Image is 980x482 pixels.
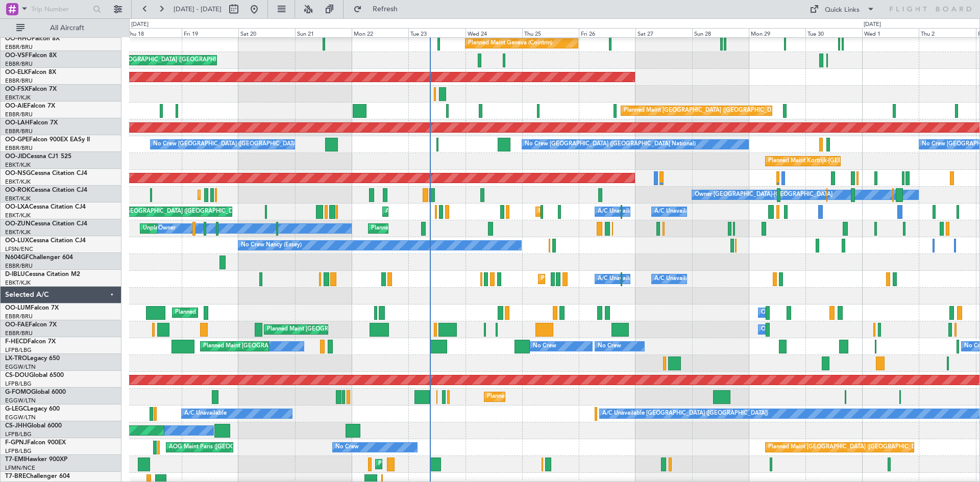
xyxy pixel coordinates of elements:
span: F-HECD [5,339,28,345]
span: G-LEGC [5,406,27,412]
a: EGGW/LTN [5,363,36,371]
a: EBBR/BRU [5,329,33,337]
div: No Crew [335,440,359,455]
span: OO-NSG [5,170,31,176]
span: OO-LUM [5,305,31,311]
div: Fri 19 [182,28,238,37]
a: OO-HHOFalcon 8X [5,36,60,42]
a: EGGW/LTN [5,414,36,421]
div: Planned Maint Kortrijk-[GEOGRAPHIC_DATA] [538,204,657,219]
a: OO-FAEFalcon 7X [5,322,57,328]
span: OO-ROK [5,187,31,193]
div: Sat 27 [635,28,692,37]
a: OO-FSXFalcon 7X [5,86,57,92]
span: F-GPNJ [5,440,27,446]
div: Planned Maint [GEOGRAPHIC_DATA] ([GEOGRAPHIC_DATA]) [203,339,364,354]
a: OO-NSGCessna Citation CJ4 [5,170,87,176]
a: OO-VSFFalcon 8X [5,53,57,59]
div: Planned Maint [GEOGRAPHIC_DATA] ([GEOGRAPHIC_DATA] National) [175,305,360,320]
div: Planned Maint [GEOGRAPHIC_DATA] ([GEOGRAPHIC_DATA]) [487,389,648,404]
a: EBKT/KJK [5,229,31,236]
button: All Aircraft [11,20,111,36]
a: EBKT/KJK [5,195,31,202]
a: CS-JHHGlobal 6000 [5,423,62,429]
div: Unplanned Maint [GEOGRAPHIC_DATA]-[GEOGRAPHIC_DATA] [143,221,308,236]
a: EBKT/KJK [5,178,31,186]
span: OO-ZUN [5,221,31,227]
span: Refresh [364,6,407,13]
span: OO-FSX [5,86,29,92]
a: EBBR/BRU [5,128,33,135]
div: Sun 28 [692,28,749,37]
div: Owner [158,221,176,236]
a: D-IBLUCessna Citation M2 [5,271,80,277]
div: Planned Maint Nice ([GEOGRAPHIC_DATA]) [541,271,655,287]
a: N604GFChallenger 604 [5,255,73,261]
a: F-HECDFalcon 7X [5,339,56,345]
a: LFMN/NCE [5,464,35,472]
a: OO-LXACessna Citation CJ4 [5,204,86,210]
span: T7-EMI [5,456,25,463]
div: No Crew [GEOGRAPHIC_DATA] ([GEOGRAPHIC_DATA] National) [153,137,324,152]
div: Quick Links [825,5,860,15]
div: No Crew [GEOGRAPHIC_DATA] ([GEOGRAPHIC_DATA] National) [525,137,696,152]
div: Sat 20 [238,28,295,37]
a: EBBR/BRU [5,313,33,320]
a: OO-LAHFalcon 7X [5,120,58,126]
div: Planned Maint Kortrijk-[GEOGRAPHIC_DATA] [768,154,887,169]
a: OO-ELKFalcon 8X [5,69,56,75]
div: Planned Maint Geneva (Cointrin) [468,36,552,51]
button: Quick Links [804,1,880,17]
div: Thu 2 [919,28,975,37]
div: A/C Unavailable [GEOGRAPHIC_DATA] ([GEOGRAPHIC_DATA] National) [598,271,788,287]
span: G-FOMO [5,389,31,395]
span: OO-LXA [5,204,29,210]
a: OO-LUXCessna Citation CJ4 [5,238,86,244]
div: Mon 29 [749,28,805,37]
div: Planned Maint Kortrijk-[GEOGRAPHIC_DATA] [371,221,490,236]
a: EBBR/BRU [5,111,33,118]
a: LFPB/LBG [5,447,32,455]
span: OO-JID [5,154,27,160]
div: AOG Maint Paris ([GEOGRAPHIC_DATA]) [169,440,276,455]
span: OO-AIE [5,103,27,109]
div: [DATE] [131,20,149,29]
a: T7-BREChallenger 604 [5,473,70,479]
div: Planned Maint [GEOGRAPHIC_DATA] ([GEOGRAPHIC_DATA]) [85,204,246,219]
a: EBBR/BRU [5,144,33,152]
a: OO-JIDCessna CJ1 525 [5,154,71,160]
a: EBBR/BRU [5,262,33,270]
div: Mon 22 [352,28,408,37]
span: OO-LAH [5,120,30,126]
a: OO-GPEFalcon 900EX EASy II [5,137,90,143]
div: Wed 24 [465,28,522,37]
div: Owner Melsbroek Air Base [761,305,830,320]
a: OO-LUMFalcon 7X [5,305,59,311]
a: OO-ROKCessna Citation CJ4 [5,187,87,193]
span: CS-DOU [5,372,29,378]
div: Planned Maint [GEOGRAPHIC_DATA] ([GEOGRAPHIC_DATA]) [624,103,785,118]
a: G-LEGCLegacy 600 [5,406,60,412]
a: EBBR/BRU [5,77,33,85]
span: LX-TRO [5,356,27,362]
span: D-IBLU [5,271,25,277]
div: Planned Maint [GEOGRAPHIC_DATA] [378,456,476,472]
div: A/C Unavailable [654,204,697,219]
span: OO-FAE [5,322,29,328]
a: EGGW/LTN [5,397,36,404]
a: EBBR/BRU [5,43,33,51]
a: LFPB/LBG [5,346,32,354]
div: Thu 25 [522,28,579,37]
span: [DATE] - [DATE] [174,5,222,14]
div: A/C Unavailable [GEOGRAPHIC_DATA]-[GEOGRAPHIC_DATA] [654,271,817,287]
a: LX-TROLegacy 650 [5,356,60,362]
div: No Crew Nancy (Essey) [241,238,302,253]
span: OO-HHO [5,36,32,42]
div: Planned Maint [GEOGRAPHIC_DATA] ([GEOGRAPHIC_DATA]) [768,440,929,455]
a: EBKT/KJK [5,94,31,102]
span: CS-JHH [5,423,27,429]
a: EBKT/KJK [5,212,31,219]
a: T7-EMIHawker 900XP [5,456,67,463]
span: N604GF [5,255,29,261]
div: Tue 30 [805,28,862,37]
